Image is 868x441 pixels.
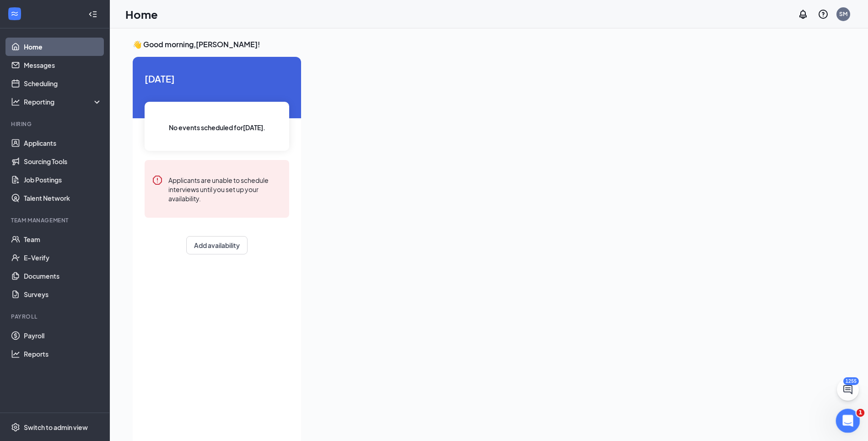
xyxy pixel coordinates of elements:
a: Applicants [24,134,102,152]
a: Reports [24,345,102,363]
a: Scheduling [24,74,102,93]
a: Payroll [24,326,102,345]
svg: ChatActive [842,384,853,395]
svg: Error [152,175,163,186]
a: Job Postings [24,171,102,189]
svg: Settings [11,423,20,432]
a: E-Verify [24,248,102,267]
div: 1255 [843,377,859,385]
a: Documents [24,267,102,285]
h3: 👋 Good morning, [PERSON_NAME] ! [133,39,821,50]
div: SM [839,10,847,18]
div: Payroll [11,313,100,320]
span: [DATE] [145,72,289,86]
a: Sourcing Tools [24,152,102,171]
div: Hiring [11,120,100,128]
svg: QuestionInfo [818,9,829,20]
a: Team [24,230,102,248]
button: ChatActive [837,379,859,401]
div: Applicants are unable to schedule interviews until you set up your availability. [168,175,282,203]
div: Reporting [24,97,102,106]
div: Switch to admin view [24,423,88,432]
svg: Collapse [88,10,97,19]
a: Surveys [24,285,102,303]
span: 1 [857,409,865,417]
svg: Analysis [11,97,20,106]
button: Add availability [186,236,248,254]
h1: Home [125,6,158,22]
span: No events scheduled for [DATE] . [169,122,265,132]
a: Messages [24,56,102,74]
iframe: Intercom live chat [836,409,860,433]
svg: Notifications [798,9,809,20]
div: Team Management [11,216,100,224]
a: Home [24,38,102,56]
a: Talent Network [24,189,102,207]
svg: WorkstreamLogo [10,9,19,18]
